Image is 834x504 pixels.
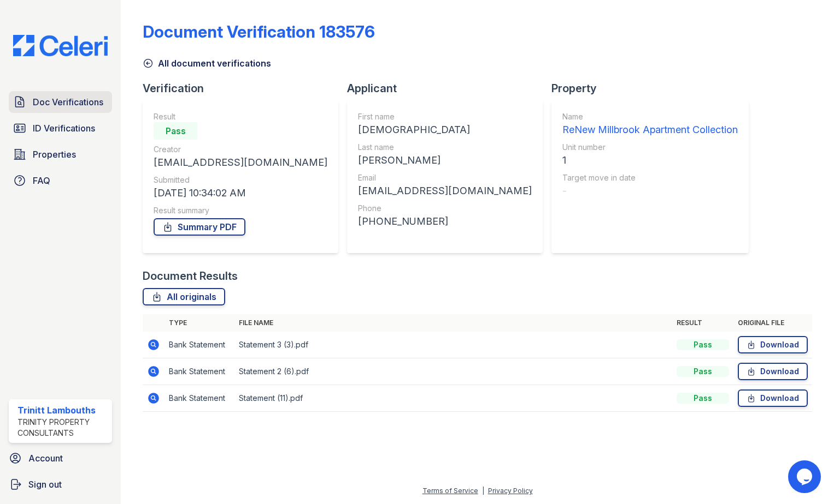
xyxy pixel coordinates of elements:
[154,155,327,170] div: [EMAIL_ADDRESS][DOMAIN_NAME]
[358,172,532,183] div: Email
[28,452,63,465] span: Account
[738,389,808,407] a: Download
[488,487,533,495] a: Privacy Policy
[154,205,327,216] div: Result summary
[9,143,112,165] a: Properties
[154,122,197,140] div: Pass
[9,170,112,191] a: FAQ
[33,174,50,187] span: FAQ
[738,336,808,353] a: Download
[165,332,234,358] td: Bank Statement
[4,447,116,469] a: Account
[143,22,375,41] div: Document Verification 183576
[9,91,112,113] a: Doc Verifications
[9,117,112,139] a: ID Verifications
[358,111,532,122] div: First name
[677,339,729,350] div: Pass
[143,268,238,284] div: Document Results
[562,153,738,168] div: 1
[677,366,729,377] div: Pass
[788,460,823,493] iframe: chat widget
[347,81,551,96] div: Applicant
[562,183,738,199] div: -
[143,57,271,70] a: All document verifications
[358,153,532,168] div: [PERSON_NAME]
[234,358,672,385] td: Statement 2 (6).pdf
[562,142,738,153] div: Unit number
[154,185,327,201] div: [DATE] 10:34:02 AM
[738,363,808,380] a: Download
[482,487,484,495] div: |
[562,122,738,137] div: ReNew Millbrook Apartment Collection
[165,385,234,412] td: Bank Statement
[154,175,327,185] div: Submitted
[154,111,327,122] div: Result
[154,218,245,236] a: Summary PDF
[358,203,532,214] div: Phone
[234,385,672,412] td: Statement (11).pdf
[4,473,116,495] a: Sign out
[33,122,95,135] span: ID Verifications
[165,358,234,385] td: Bank Statement
[358,183,532,199] div: [EMAIL_ADDRESS][DOMAIN_NAME]
[17,404,108,417] div: Trinitt Lambouths
[234,332,672,358] td: Statement 3 (3).pdf
[234,314,672,332] th: File name
[358,142,532,153] div: Last name
[154,144,327,155] div: Creator
[33,148,76,161] span: Properties
[33,95,103,109] span: Doc Verifications
[551,81,757,96] div: Property
[562,111,738,122] div: Name
[677,393,729,404] div: Pass
[165,314,234,332] th: Type
[422,487,478,495] a: Terms of Service
[4,35,116,56] img: CE_Logo_Blue-a8612792a0a2168367f1c8372b55b34899dd931a85d93a1a3d3e32e68fde9ad4.png
[143,81,347,96] div: Verification
[17,417,108,439] div: Trinity Property Consultants
[672,314,733,332] th: Result
[562,172,738,183] div: Target move in date
[28,478,62,491] span: Sign out
[733,314,812,332] th: Original file
[358,122,532,137] div: [DEMOGRAPHIC_DATA]
[358,214,532,229] div: [PHONE_NUMBER]
[562,111,738,137] a: Name ReNew Millbrook Apartment Collection
[143,288,225,305] a: All originals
